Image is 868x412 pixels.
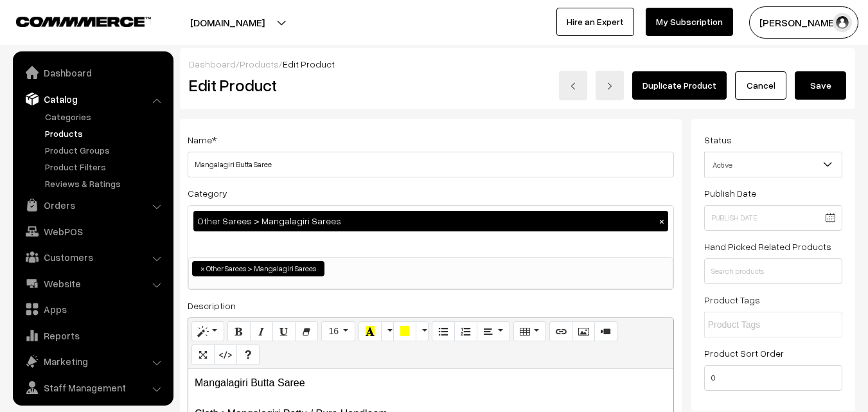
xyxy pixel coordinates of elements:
[704,365,842,391] input: Enter Number
[704,152,842,177] span: Active
[16,87,169,111] a: Catalog
[16,376,169,399] a: Staff Management
[42,127,169,140] a: Products
[393,321,416,342] button: Background Color
[704,240,831,253] label: Hand Picked Related Products
[749,6,858,39] button: [PERSON_NAME]
[704,186,756,200] label: Publish Date
[416,321,429,342] button: More Color
[193,211,668,231] div: Other Sarees > Mangalagiri Sarees
[189,58,236,69] a: Dashboard
[572,321,595,342] button: Picture
[16,17,151,26] img: COMMMERCE
[704,346,784,360] label: Product Sort Order
[42,177,169,190] a: Reviews & Ratings
[656,215,668,227] button: ×
[295,321,318,342] button: Remove Font Style (CTRL+\)
[16,61,169,84] a: Dashboard
[328,326,339,336] span: 16
[632,71,727,100] a: Duplicate Product
[16,350,169,373] a: Marketing
[833,13,852,32] img: user
[708,318,820,332] input: Product Tags
[189,57,846,71] div: / /
[381,321,394,342] button: More Color
[704,133,732,147] label: Status
[16,193,169,217] a: Orders
[549,321,572,342] button: Link (CTRL+K)
[704,258,842,284] input: Search products
[569,82,577,90] img: left-arrow.png
[513,321,546,342] button: Table
[16,272,169,295] a: Website
[145,6,310,39] button: [DOMAIN_NAME]
[16,220,169,243] a: WebPOS
[704,205,842,231] input: Publish Date
[191,321,224,342] button: Style
[16,13,128,28] a: COMMMERCE
[188,152,674,177] input: Name
[42,110,169,123] a: Categories
[432,321,455,342] button: Unordered list (CTRL+SHIFT+NUM7)
[227,321,251,342] button: Bold (CTRL+B)
[321,321,355,342] button: Font Size
[477,321,509,342] button: Paragraph
[16,246,169,269] a: Customers
[250,321,273,342] button: Italic (CTRL+I)
[188,299,236,312] label: Description
[594,321,617,342] button: Video
[735,71,786,100] a: Cancel
[189,75,452,95] h2: Edit Product
[191,345,215,365] button: Full Screen
[283,58,335,69] span: Edit Product
[606,82,614,90] img: right-arrow.png
[795,71,846,100] button: Save
[272,321,296,342] button: Underline (CTRL+U)
[16,298,169,321] a: Apps
[42,160,169,174] a: Product Filters
[359,321,382,342] button: Recent Color
[16,324,169,347] a: Reports
[236,345,260,365] button: Help
[454,321,477,342] button: Ordered list (CTRL+SHIFT+NUM8)
[214,345,237,365] button: Code View
[704,293,760,307] label: Product Tags
[705,154,842,176] span: Active
[240,58,279,69] a: Products
[646,8,733,36] a: My Subscription
[188,133,217,147] label: Name
[42,143,169,157] a: Product Groups
[556,8,634,36] a: Hire an Expert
